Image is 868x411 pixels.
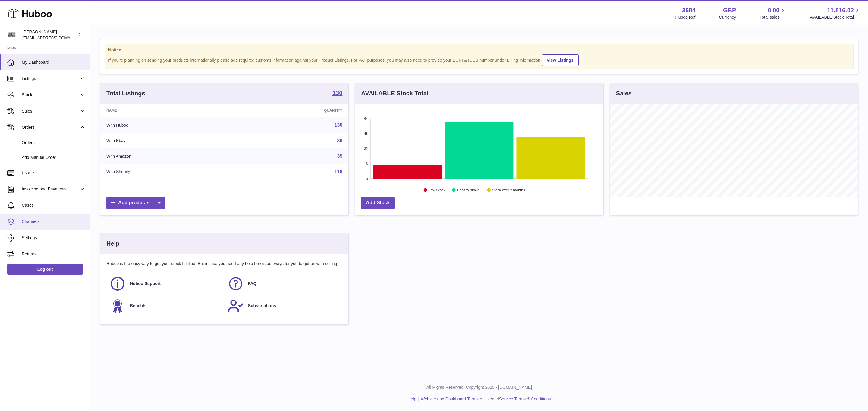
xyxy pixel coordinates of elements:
td: With Ebay [100,133,236,149]
a: Benefits [109,298,222,314]
span: Orders [22,125,79,130]
text: Low Stock [429,188,445,192]
h3: Sales [616,89,632,97]
td: With Shopify [100,164,236,180]
span: Channels [22,219,86,224]
text: 48 [364,132,368,135]
span: Subscriptions [248,303,276,309]
span: Invoicing and Payments [22,186,79,192]
a: Log out [7,264,83,275]
h3: AVAILABLE Stock Total [361,89,428,97]
span: Add Manual Order [22,155,86,160]
a: Huboo Support [109,276,222,292]
a: 35 [337,153,343,159]
text: 64 [364,117,368,120]
text: 0 [366,177,368,181]
a: 130 [332,90,342,97]
span: Total sales [759,14,786,20]
a: Help [408,397,417,401]
a: 0.00 Total sales [759,6,786,20]
span: Orders [22,140,86,146]
a: Subscriptions [228,298,340,314]
span: Sales [22,108,79,114]
span: [EMAIL_ADDRESS][DOMAIN_NAME] [22,35,89,40]
a: 130 [335,122,343,128]
a: Website and Dashboard Terms of Use [421,397,492,401]
span: 11,816.02 [827,6,854,14]
th: Quantity [236,104,349,117]
a: 116 [335,169,343,174]
a: 11,816.02 AVAILABLE Stock Total [810,6,861,20]
span: AVAILABLE Stock Total [810,14,861,20]
a: Service Terms & Conditions [499,397,551,401]
span: Cases [22,202,86,208]
div: [PERSON_NAME] [22,29,77,41]
span: Stock [22,92,79,98]
span: Settings [22,235,86,241]
th: Name [100,104,236,117]
span: FAQ [248,281,257,286]
td: With Amazon [100,148,236,164]
div: If you're planning on sending your products internationally please add required customs informati... [108,54,850,66]
div: Currency [719,14,736,20]
strong: GBP [723,6,736,14]
span: Usage [22,170,86,176]
strong: 3684 [682,6,696,14]
a: FAQ [228,276,340,292]
strong: Notice [108,47,850,53]
a: Add products [106,197,165,209]
img: internalAdmin-3684@internal.huboo.com [7,30,16,39]
a: Add Stock [361,197,395,209]
a: View Listings [542,54,579,66]
strong: 130 [332,90,342,96]
text: Stock over 2 months [492,188,525,192]
span: Returns [22,251,86,257]
li: and [419,396,551,402]
span: My Dashboard [22,60,86,65]
span: Huboo Support [130,281,161,286]
span: Listings [22,76,79,82]
text: 16 [364,162,368,165]
a: 36 [337,138,343,143]
div: Huboo Ref [675,14,696,20]
span: Benefits [130,303,146,309]
text: 32 [364,147,368,150]
p: Huboo is the easy way to get your stock fulfilled. But incase you need any help here's our ways f... [106,261,342,267]
span: 0.00 [768,6,780,14]
h3: Help [106,239,119,248]
h3: Total Listings [106,89,145,97]
td: With Huboo [100,117,236,133]
text: Healthy stock [457,188,479,192]
p: All Rights Reserved. Copyright 2025 - [DOMAIN_NAME] [95,385,863,390]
